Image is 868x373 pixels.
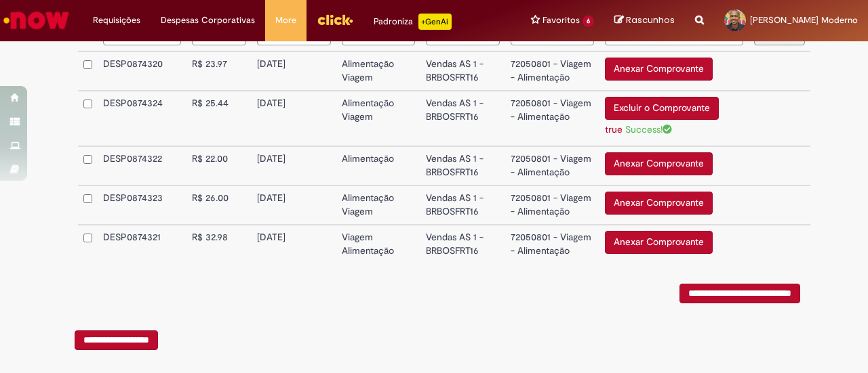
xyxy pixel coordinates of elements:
[186,185,252,225] td: R$ 26.00
[605,97,719,120] button: Excluir o Comprovante
[583,16,594,27] span: 6
[420,225,505,263] td: Vendas AS 1 - BRBOSFRT16
[336,225,420,263] td: Viagem Alimentação
[505,146,599,185] td: 72050801 - Viagem - Alimentação
[275,14,296,27] span: More
[626,14,675,26] span: Rascunhos
[420,146,505,185] td: Vendas AS 1 - BRBOSFRT16
[420,185,505,225] td: Vendas AS 1 - BRBOSFRT16
[317,9,353,30] img: click_logo_yellow_360x200.png
[186,146,252,185] td: R$ 22.00
[542,14,580,27] span: Favoritos
[186,91,252,146] td: R$ 25.44
[93,14,140,27] span: Requisições
[418,14,452,30] p: +GenAi
[599,51,749,91] td: Anexar Comprovante
[505,185,599,225] td: 72050801 - Viagem - Alimentação
[98,91,186,146] td: DESP0874324
[605,58,713,81] button: Anexar Comprovante
[252,225,336,263] td: [DATE]
[599,185,749,225] td: Anexar Comprovante
[605,231,713,254] button: Anexar Comprovante
[98,51,186,91] td: DESP0874320
[505,225,599,263] td: 72050801 - Viagem - Alimentação
[336,185,420,225] td: Alimentação Viagem
[336,91,420,146] td: Alimentação Viagem
[605,152,713,175] button: Anexar Comprovante
[599,91,749,146] td: Excluir o Comprovante true Success!
[374,14,452,30] div: Padroniza
[186,225,252,263] td: R$ 32.98
[625,123,672,135] span: Success!
[252,51,336,91] td: [DATE]
[614,14,675,27] a: Rascunhos
[186,51,252,91] td: R$ 23.97
[98,185,186,225] td: DESP0874323
[252,185,336,225] td: [DATE]
[750,14,858,26] span: [PERSON_NAME] Moderno
[1,7,71,34] img: ServiceNow
[420,91,505,146] td: Vendas AS 1 - BRBOSFRT16
[420,51,505,91] td: Vendas AS 1 - BRBOSFRT16
[98,146,186,185] td: DESP0874322
[161,14,255,27] span: Despesas Corporativas
[505,51,599,91] td: 72050801 - Viagem - Alimentação
[336,51,420,91] td: Alimentação Viagem
[336,146,420,185] td: Alimentação
[505,91,599,146] td: 72050801 - Viagem - Alimentação
[605,192,713,215] button: Anexar Comprovante
[599,225,749,263] td: Anexar Comprovante
[98,225,186,263] td: DESP0874321
[252,146,336,185] td: [DATE]
[599,146,749,185] td: Anexar Comprovante
[252,91,336,146] td: [DATE]
[605,123,623,135] a: true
